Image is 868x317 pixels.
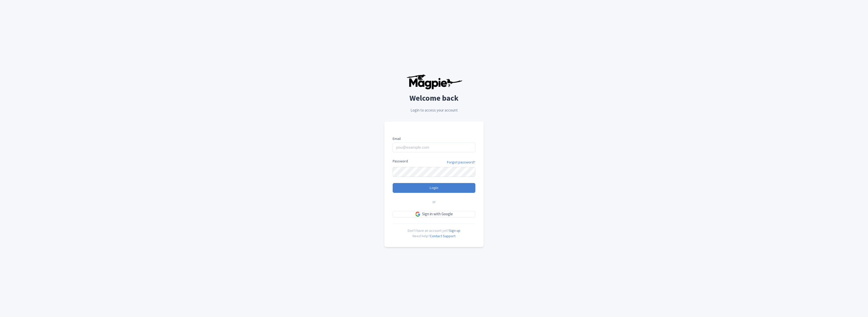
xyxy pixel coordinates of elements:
a: Sign up [449,228,460,233]
span: or [432,199,436,205]
a: Sign in with Google [393,211,475,217]
a: Contact Support [430,234,455,238]
a: Forgot password? [447,160,475,165]
p: Login to access your account [384,107,484,113]
input: Login [393,183,475,193]
h2: Welcome back [384,94,484,102]
img: google.svg [415,212,420,216]
label: Password [393,158,408,164]
img: logo-ab69f6fb50320c5b225c76a69d11143b.png [405,74,463,90]
label: Email [393,136,475,141]
div: Don't have an account yet? Need help? [393,224,475,239]
input: you@example.com [393,142,475,152]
